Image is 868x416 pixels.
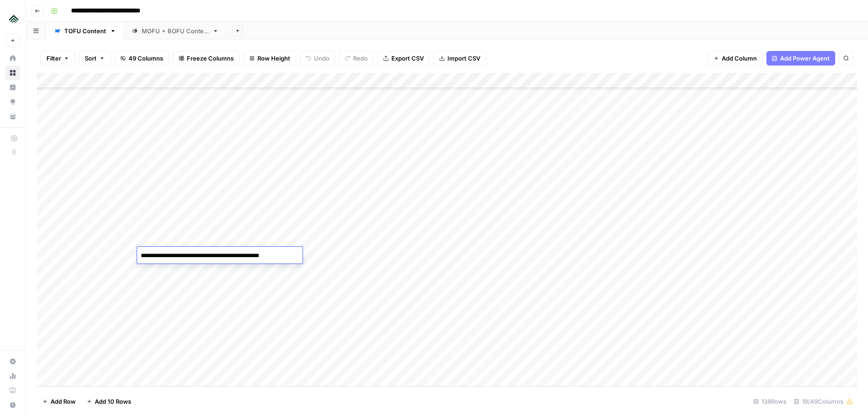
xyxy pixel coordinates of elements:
[37,394,81,409] button: Add Row
[64,26,106,36] div: TOFU Content
[95,397,131,406] span: Add 10 Rows
[46,22,124,40] a: TOFU Content
[257,54,290,63] span: Row Height
[5,51,20,66] a: Home
[5,383,20,398] a: Learning Hub
[79,51,111,66] button: Sort
[5,95,20,109] a: Opportunities
[81,394,137,409] button: Add 10 Rows
[339,51,374,66] button: Redo
[5,109,20,124] a: Your Data
[51,397,76,406] span: Add Row
[114,51,169,66] button: 49 Columns
[300,51,335,66] button: Undo
[314,54,329,63] span: Undo
[790,394,857,409] div: 19/49 Columns
[5,66,20,80] a: Browse
[243,51,296,66] button: Row Height
[5,80,20,95] a: Insights
[447,54,480,63] span: Import CSV
[766,51,835,66] button: Add Power Agent
[750,394,790,409] div: 138 Rows
[128,54,163,63] span: 49 Columns
[708,51,763,66] button: Add Column
[353,54,368,63] span: Redo
[41,51,75,66] button: Filter
[187,54,234,63] span: Freeze Columns
[433,51,486,66] button: Import CSV
[377,51,430,66] button: Export CSV
[780,54,830,63] span: Add Power Agent
[722,54,757,63] span: Add Column
[85,54,97,63] span: Sort
[5,10,22,27] img: Uplisting Logo
[5,369,20,383] a: Usage
[46,54,61,63] span: Filter
[5,354,20,369] a: Settings
[124,22,226,40] a: MOFU + BOFU Content
[142,26,209,36] div: MOFU + BOFU Content
[173,51,240,66] button: Freeze Columns
[5,7,20,30] button: Workspace: Uplisting
[391,54,424,63] span: Export CSV
[5,398,20,412] button: Help + Support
